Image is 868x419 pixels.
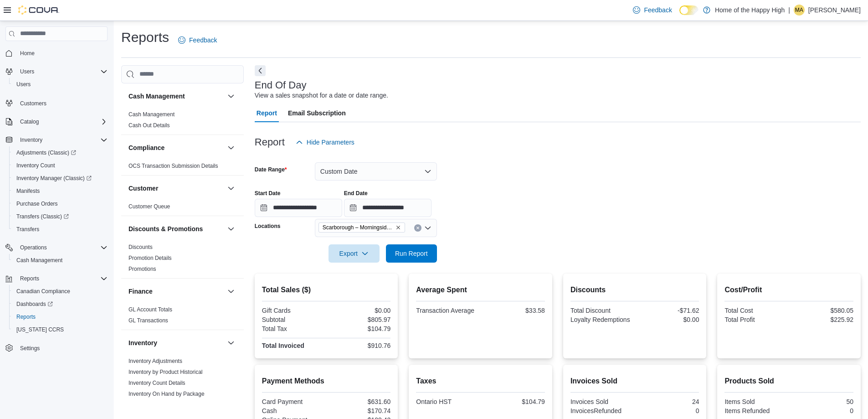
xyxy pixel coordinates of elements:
span: Operations [20,244,47,251]
div: Compliance [121,160,244,175]
span: [US_STATE] CCRS [16,326,64,333]
span: Reports [16,313,36,321]
h3: Report [255,137,285,148]
div: $104.79 [328,325,390,332]
button: Purchase Orders [9,197,111,210]
span: Email Subscription [288,104,346,122]
span: Home [20,50,35,57]
nav: Complex example [5,43,108,378]
button: Cash Management [128,92,224,101]
button: Reports [16,273,43,284]
button: Customers [2,96,111,109]
div: Finance [121,304,244,330]
a: Transfers (Classic) [13,211,72,222]
span: Operations [16,242,108,253]
h2: Average Spent [416,285,545,295]
h3: Customer [128,184,158,193]
span: Canadian Compliance [16,288,70,295]
span: Inventory Manager (Classic) [16,175,92,182]
button: Operations [16,242,51,253]
a: Dashboards [9,298,111,310]
input: Press the down key to open a popover containing a calendar. [255,199,342,217]
button: Inventory [2,134,111,146]
button: Customer [128,184,224,193]
a: Cash Out Details [128,122,170,129]
div: $0.00 [328,307,390,314]
span: Inventory On Hand by Package [128,390,205,398]
button: Settings [2,341,111,355]
div: Customer [121,201,244,216]
div: $170.74 [328,407,390,414]
span: Settings [20,345,40,352]
button: Discounts & Promotions [226,223,236,234]
span: Home [16,47,108,59]
a: GL Transactions [128,317,168,324]
h2: Discounts [570,285,699,295]
div: $631.60 [328,398,390,405]
a: Promotions [128,266,156,272]
a: OCS Transaction Submission Details [128,163,218,169]
button: Cash Management [226,91,236,102]
strong: Total Invoiced [262,342,304,349]
span: Reports [20,275,39,282]
span: Purchase Orders [16,200,58,207]
div: Discounts & Promotions [121,242,244,278]
button: Custom Date [315,162,437,181]
button: Home [2,47,111,60]
a: Inventory Count [13,160,59,171]
button: Inventory [16,134,46,145]
span: Promotions [128,265,156,273]
div: Total Tax [262,325,324,332]
span: Reports [13,311,108,322]
a: Inventory Count Details [128,380,185,386]
span: Users [16,81,31,88]
span: Users [13,79,108,90]
div: Invoices Sold [570,398,633,405]
span: Adjustments (Classic) [16,149,76,156]
button: Discounts & Promotions [128,224,224,233]
span: Manifests [13,186,108,197]
div: Total Profit [724,316,787,323]
button: Transfers [9,223,111,236]
span: Transfers [13,224,108,235]
button: Compliance [128,143,224,152]
a: Discounts [128,244,153,250]
label: End Date [344,190,368,197]
h2: Invoices Sold [570,376,699,387]
span: GL Transactions [128,317,168,324]
div: Cash Management [121,109,244,134]
button: Clear input [414,224,421,232]
button: Compliance [226,142,236,153]
div: 0 [791,407,853,414]
h1: Reports [121,28,169,47]
div: -$71.62 [637,307,699,314]
p: [PERSON_NAME] [808,5,861,16]
button: Operations [2,241,111,254]
span: Transfers [16,226,39,233]
div: $580.05 [791,307,853,314]
span: Run Report [395,249,428,258]
a: Promotion Details [128,255,172,261]
span: Promotion Details [128,254,172,262]
a: Canadian Compliance [13,286,74,297]
div: Items Sold [724,398,787,405]
span: OCS Transaction Submission Details [128,162,218,170]
button: Users [2,65,111,78]
button: Inventory [226,337,236,348]
p: | [788,5,790,16]
span: Inventory Manager (Classic) [13,173,108,184]
span: Inventory [20,136,42,144]
div: Ontario HST [416,398,478,405]
button: Catalog [16,116,42,127]
span: Users [20,68,34,75]
a: Settings [16,343,43,354]
button: Export [329,244,380,263]
button: Users [9,78,111,91]
span: Scarborough – Morningside - Friendly Stranger [318,222,405,233]
div: Total Cost [724,307,787,314]
h2: Total Sales ($) [262,285,391,295]
span: Settings [16,342,108,354]
a: Purchase Orders [13,198,62,209]
a: Cash Management [128,111,175,118]
span: Dashboards [16,300,53,308]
